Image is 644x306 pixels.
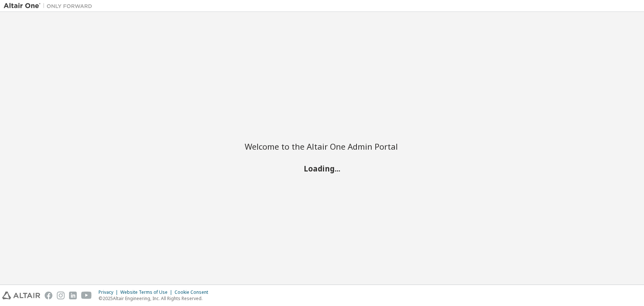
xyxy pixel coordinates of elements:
[99,289,120,295] div: Privacy
[4,2,96,10] img: Altair One
[175,289,213,295] div: Cookie Consent
[57,292,65,299] img: instagram.svg
[245,164,400,173] h2: Loading...
[81,292,92,299] img: youtube.svg
[99,295,213,302] p: © 2025 Altair Engineering, Inc. All Rights Reserved.
[245,141,400,152] h2: Welcome to the Altair One Admin Portal
[69,292,77,299] img: linkedin.svg
[120,289,175,295] div: Website Terms of Use
[45,292,52,299] img: facebook.svg
[2,292,40,299] img: altair_logo.svg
